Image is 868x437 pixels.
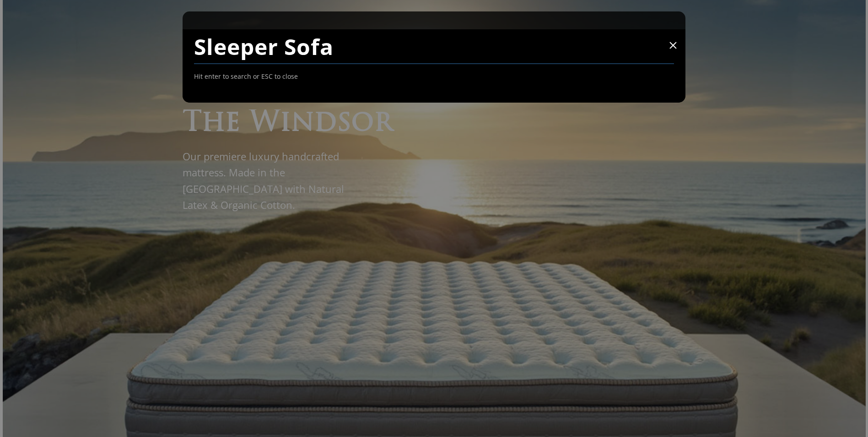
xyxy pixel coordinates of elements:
span: Hit enter to search or ESC to close [194,71,298,82]
span: e [225,109,240,137]
span: o [351,109,374,137]
h1: The Windsor [183,109,393,137]
span: d [314,109,337,137]
span: h [202,109,225,137]
span: s [337,109,351,137]
span: i [280,109,291,137]
span: n [291,109,314,137]
span: r [374,109,393,137]
span: T [183,109,202,137]
p: Our premiere luxury handcrafted mattress. Made in the [GEOGRAPHIC_DATA] with Natural Latex & Orga... [183,148,354,213]
input: Search [194,29,674,64]
span: W [249,109,280,137]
